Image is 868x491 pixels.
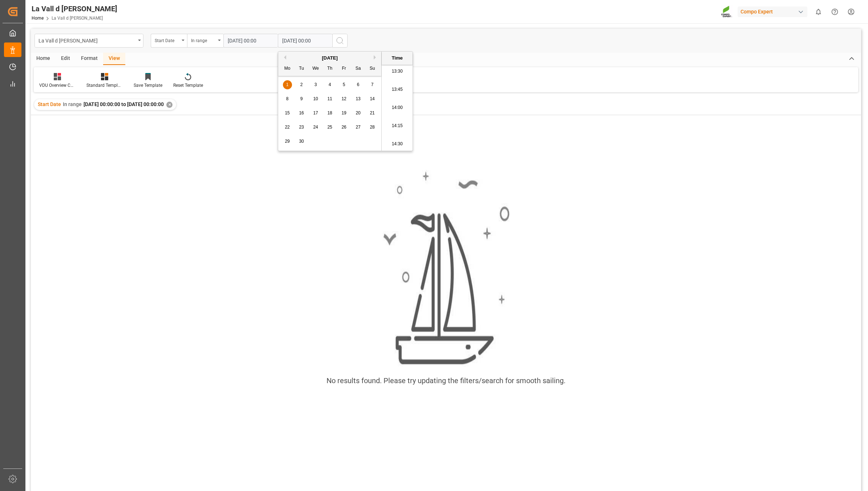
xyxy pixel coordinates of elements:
span: 19 [341,110,346,115]
span: Start Date [38,101,61,107]
div: Choose Sunday, September 7th, 2025 [368,80,377,89]
button: Previous Month [282,55,286,60]
span: 4 [329,82,331,87]
div: VDU Overview Carretileros [39,82,76,89]
span: 26 [341,125,346,130]
span: 24 [313,125,318,130]
div: Choose Monday, September 15th, 2025 [283,109,292,118]
li: 13:45 [382,81,413,99]
div: Choose Saturday, September 6th, 2025 [354,80,363,89]
span: 10 [313,96,318,101]
div: We [311,64,320,73]
span: [DATE] 00:00:00 to [DATE] 00:00:00 [84,101,164,107]
div: Compo Expert [738,7,807,17]
div: No results found. Please try updating the filters/search for smooth sailing. [326,375,565,386]
button: Next Month [374,55,378,60]
span: 3 [315,82,317,87]
div: [DATE] [278,54,381,62]
div: Choose Sunday, September 21st, 2025 [368,109,377,118]
input: DD.MM.YYYY HH:MM [223,34,278,48]
span: 29 [285,139,289,144]
span: 13 [356,96,360,101]
li: 14:30 [382,135,413,153]
div: Choose Saturday, September 20th, 2025 [354,109,363,118]
div: Choose Tuesday, September 9th, 2025 [297,94,306,104]
span: 7 [371,82,374,87]
span: 23 [299,125,304,130]
div: Choose Monday, September 1st, 2025 [283,80,292,89]
button: Help Center [827,4,843,20]
div: Standard Templates [86,82,123,89]
div: Choose Monday, September 22nd, 2025 [283,123,292,132]
img: Screenshot%202023-09-29%20at%2010.02.21.png_1712312052.png [721,5,733,18]
div: Choose Friday, September 12th, 2025 [340,94,349,104]
span: 20 [356,110,360,115]
button: Compo Expert [738,5,810,19]
div: La Vall d [PERSON_NAME] [38,36,135,45]
div: Save Template [134,82,162,89]
div: Choose Thursday, September 25th, 2025 [325,123,334,132]
span: 30 [299,139,304,144]
div: Choose Thursday, September 11th, 2025 [325,94,334,104]
span: 12 [341,96,346,101]
div: Choose Wednesday, September 24th, 2025 [311,123,320,132]
span: 2 [300,82,303,87]
span: In range [63,101,82,107]
div: Home [31,53,56,65]
button: search button [332,34,348,48]
span: 5 [343,82,345,87]
li: 14:15 [382,117,413,135]
div: Format [76,53,103,65]
div: Mo [283,64,292,73]
div: In range [191,36,216,44]
span: 6 [357,82,360,87]
div: Choose Saturday, September 13th, 2025 [354,94,363,104]
div: Choose Tuesday, September 30th, 2025 [297,137,306,146]
span: 17 [313,110,318,115]
button: open menu [35,34,143,48]
li: 13:30 [382,62,413,81]
span: 25 [327,125,332,130]
div: View [103,53,125,65]
a: Home [32,16,44,21]
div: Choose Wednesday, September 10th, 2025 [311,94,320,104]
span: 18 [327,110,332,115]
div: Choose Thursday, September 4th, 2025 [325,80,334,89]
span: 11 [327,96,332,101]
div: Choose Friday, September 5th, 2025 [340,80,349,89]
div: Choose Tuesday, September 23rd, 2025 [297,123,306,132]
div: Choose Tuesday, September 2nd, 2025 [297,80,306,89]
span: 1 [286,82,289,87]
span: 15 [285,110,289,115]
div: Choose Sunday, September 14th, 2025 [368,94,377,104]
input: DD.MM.YYYY HH:MM [278,34,332,48]
div: Choose Monday, September 29th, 2025 [283,137,292,146]
span: 8 [286,96,289,101]
div: Choose Sunday, September 28th, 2025 [368,123,377,132]
div: Sa [354,64,363,73]
button: open menu [187,34,223,48]
div: Choose Thursday, September 18th, 2025 [325,109,334,118]
div: Choose Wednesday, September 17th, 2025 [311,109,320,118]
div: ✕ [166,102,173,108]
div: Su [368,64,377,73]
div: Fr [340,64,349,73]
div: Choose Monday, September 8th, 2025 [283,94,292,104]
span: 22 [285,125,289,130]
div: Th [325,64,334,73]
div: Choose Friday, September 26th, 2025 [340,123,349,132]
span: 28 [370,125,374,130]
span: 16 [299,110,304,115]
div: Time [384,54,411,62]
button: open menu [151,34,187,48]
button: show 0 new notifications [810,4,827,20]
div: Choose Tuesday, September 16th, 2025 [297,109,306,118]
span: 14 [370,96,374,101]
li: 14:00 [382,99,413,117]
div: Choose Friday, September 19th, 2025 [340,109,349,118]
div: Tu [297,64,306,73]
div: Edit [56,53,76,65]
div: Choose Wednesday, September 3rd, 2025 [311,80,320,89]
div: month 2025-09 [280,78,380,149]
span: 21 [370,110,374,115]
